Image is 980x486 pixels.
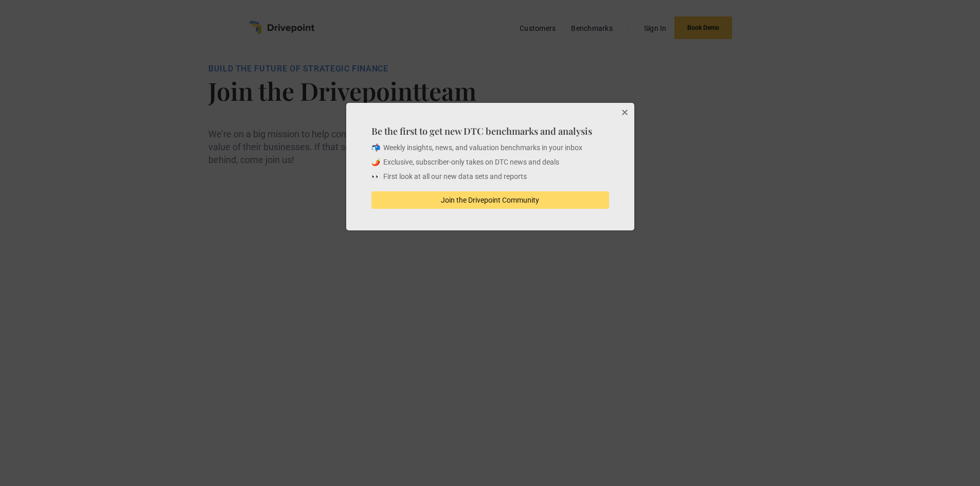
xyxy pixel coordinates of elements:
[371,172,609,182] p: 👀 First look at all our new data sets and reports
[371,191,609,209] button: Join the Drivepoint Community
[614,103,634,123] button: Close
[371,143,609,153] p: 📬 Weekly insights, news, and valuation benchmarks in your inbox
[371,157,609,168] p: 🌶️ Exclusive, subscriber-only takes on DTC news and deals
[346,103,634,230] div: Be the first to get new DTC benchmarks and analysis
[371,124,609,137] h4: Be the first to get new DTC benchmarks and analysis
